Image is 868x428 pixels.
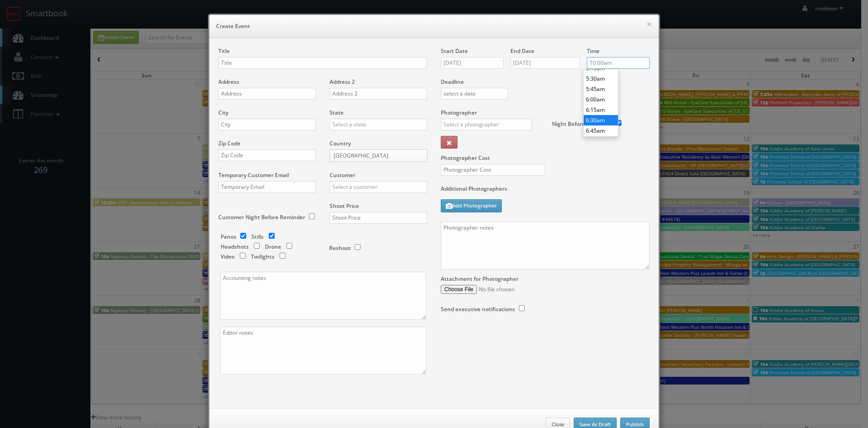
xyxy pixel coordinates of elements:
[334,150,415,162] span: [GEOGRAPHIC_DATA]
[218,119,316,130] input: City
[510,47,534,55] label: End Date
[218,181,316,193] input: Temporary Email
[584,84,618,94] li: 5:45am
[646,21,652,27] button: ×
[218,109,228,116] label: City
[218,213,305,221] label: Customer Night Before Reminder
[441,199,502,212] button: Add Photographer
[330,171,355,179] label: Customer
[441,275,519,283] label: Attachment for Photographer
[441,47,468,55] label: Start Date
[218,47,230,55] label: Title
[330,212,427,224] input: Shoot Price
[330,88,427,100] input: Address 2
[221,243,249,250] label: Headshots
[441,88,508,100] input: select a date
[434,78,656,86] label: Deadline
[441,305,515,313] label: Send executive notifications
[434,154,656,162] label: Photographer Cost
[584,125,618,136] li: 6:45am
[329,244,351,252] label: Reshoot
[330,78,355,86] label: Address 2
[584,115,618,125] li: 6:30am
[330,139,351,147] label: Country
[218,88,316,100] input: Address
[251,233,264,240] label: Stills
[218,78,239,86] label: Address
[330,181,427,193] input: Select a customer
[441,164,545,176] input: Photographer Cost
[441,109,477,116] label: Photographer
[441,119,532,130] input: Select a photographer
[441,185,650,197] label: Additional Photographers
[218,57,427,69] input: Title
[330,149,427,162] a: [GEOGRAPHIC_DATA]
[265,243,281,250] label: Drone
[330,119,427,130] input: Select a state
[584,105,618,115] li: 6:15am
[218,171,289,179] label: Temporary Customer Email
[221,253,235,260] label: Video
[218,149,316,161] input: Zip Code
[441,57,504,69] input: select a date
[330,109,344,116] label: State
[330,202,359,210] label: Shoot Price
[218,139,241,147] label: Zip Code
[216,22,652,31] h6: Create Event
[221,233,236,240] label: Panos
[584,136,618,146] li: 7:00am
[510,57,580,69] input: select an end date
[552,120,612,128] label: Night Before Reminder
[584,94,618,105] li: 6:00am
[587,47,599,55] label: Time
[251,253,274,260] label: Twilights
[584,73,618,84] li: 5:30am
